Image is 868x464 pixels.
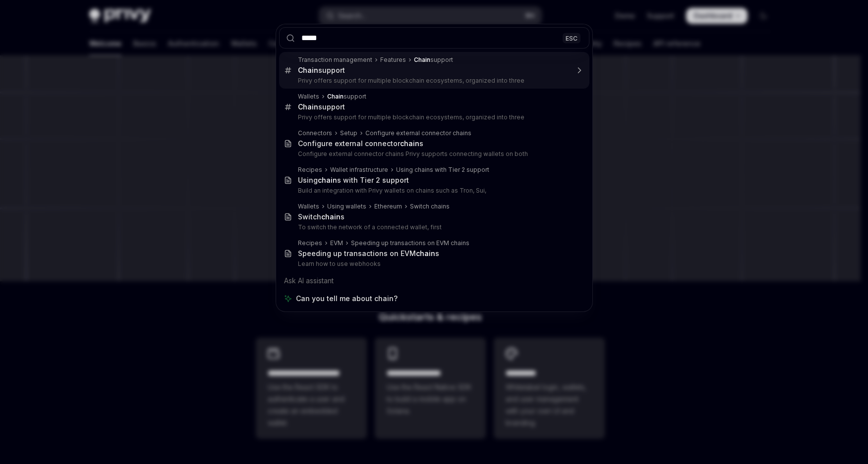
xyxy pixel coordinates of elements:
[298,93,319,101] div: Wallets
[298,176,409,185] div: Using s with Tier 2 support
[298,129,332,137] div: Connectors
[298,113,569,121] p: Privy offers support for multiple blockchain ecosystems, organized into three
[414,56,430,63] b: Chain
[298,150,569,158] p: Configure external connector chains Privy supports connecting wallets on both
[279,272,589,290] div: Ask AI assistant
[414,56,453,64] div: support
[298,223,569,231] p: To switch the network of a connected wallet, first
[298,260,569,268] p: Learn how to use webhooks
[416,249,435,258] b: chain
[563,33,580,43] div: ESC
[396,166,489,174] div: Using chains with Tier 2 support
[330,239,343,247] div: EVM
[298,249,439,258] div: Speeding up transactions on EVM s
[400,139,419,148] b: chain
[298,66,345,75] div: support
[298,103,318,111] b: Chain
[298,239,322,247] div: Recipes
[318,176,337,184] b: chain
[298,66,318,74] b: Chain
[374,203,402,210] div: Ethereum
[365,129,471,137] div: Configure external connector chains
[298,212,345,221] div: Switch s
[351,239,469,247] div: Speeding up transactions on EVM chains
[380,56,406,64] div: Features
[298,166,322,174] div: Recipes
[327,203,366,210] div: Using wallets
[298,203,319,210] div: Wallets
[298,187,569,195] p: Build an integration with Privy wallets on chains such as Tron, Sui,
[330,166,388,174] div: Wallet infrastructure
[321,212,341,221] b: chain
[298,103,345,111] div: support
[298,56,372,64] div: Transaction management
[298,139,423,148] div: Configure external connector s
[296,294,398,304] span: Can you tell me about chain?
[340,129,357,137] div: Setup
[327,93,344,100] b: Chain
[327,93,366,101] div: support
[410,203,450,210] div: Switch chains
[298,77,569,85] p: Privy offers support for multiple blockchain ecosystems, organized into three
